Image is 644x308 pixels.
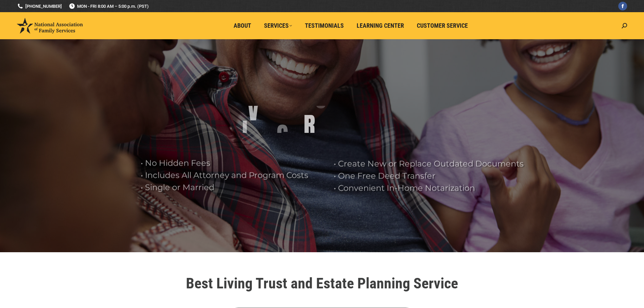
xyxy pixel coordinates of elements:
[417,22,468,29] span: Customer Service
[229,19,256,32] a: About
[304,112,315,139] div: R
[334,158,530,194] rs-layer: • Create New or Replace Outdated Documents • One Free Deed Transfer • Convenient In-Home Notariza...
[69,3,149,9] span: MON - FRI 8:00 AM – 5:00 p.m. (PST)
[300,19,349,32] a: Testimonials
[264,22,292,29] span: Services
[357,22,404,29] span: Learning Center
[315,85,327,112] div: U
[305,22,344,29] span: Testimonials
[17,18,83,33] img: National Association of Family Services
[352,19,409,32] a: Learning Center
[234,22,251,29] span: About
[141,157,325,193] rs-layer: • No Hidden Fees • Includes All Attorney and Program Costs • Single or Married
[247,97,259,124] div: V
[412,19,473,32] a: Customer Service
[242,118,247,145] div: I
[618,2,627,10] a: Facebook page opens in new window
[133,276,511,291] h1: Best Living Trust and Estate Planning Service
[277,122,288,149] div: G
[17,3,62,9] a: [PHONE_NUMBER]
